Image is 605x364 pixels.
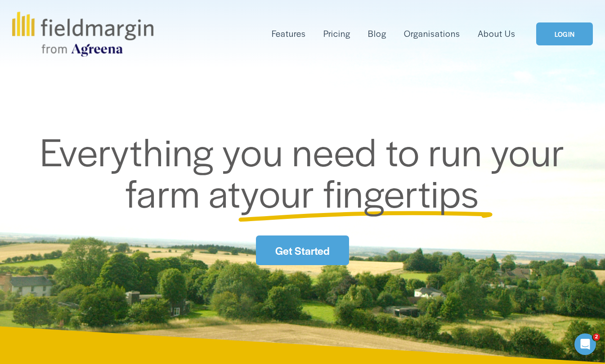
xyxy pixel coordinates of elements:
a: Get Started [256,235,349,266]
a: LOGIN [536,22,593,45]
span: 2 [593,333,600,341]
a: Blog [368,27,386,41]
span: Features [272,27,306,40]
iframe: Intercom live chat [574,333,596,355]
span: Everything you need to run your farm at [40,124,573,219]
span: your fingertips [241,165,480,219]
img: fieldmargin.com [12,12,153,57]
a: About Us [478,27,515,41]
a: Pricing [323,27,350,41]
a: folder dropdown [272,27,306,41]
a: Organisations [404,27,460,41]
